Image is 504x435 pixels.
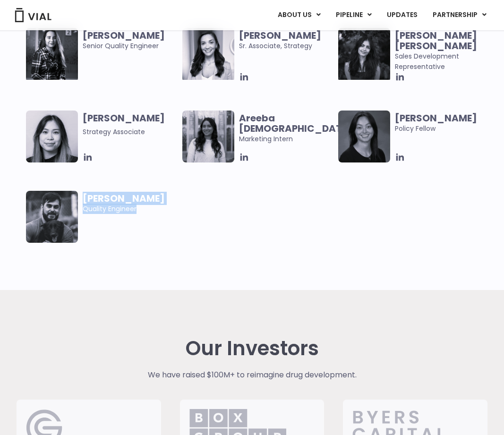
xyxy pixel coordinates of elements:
img: Smiling woman named Harman [338,28,390,80]
a: UPDATES [379,7,425,23]
span: Strategy Associate [83,127,145,136]
b: [PERSON_NAME] [395,111,477,125]
span: Senior Quality Engineer [83,30,178,51]
span: Quality Engineer [83,193,178,214]
img: Smiling woman named Areeba [182,111,234,162]
b: Areeba [DEMOGRAPHIC_DATA] [239,111,354,135]
b: [PERSON_NAME] [239,29,321,42]
img: Man smiling posing for picture [26,191,78,243]
span: Sales Development Representative [395,30,490,72]
p: We have raised $100M+ to reimagine drug development. [88,369,416,381]
b: [PERSON_NAME] [83,29,165,42]
h2: Our Investors [186,337,319,360]
img: Smiling woman named Ana [182,28,234,80]
span: Policy Fellow [395,113,490,134]
img: Smiling woman named Claudia [338,111,390,162]
b: [PERSON_NAME] [83,111,165,125]
span: Sr. Associate, Strategy [239,30,334,51]
a: PIPELINEMenu Toggle [328,7,379,23]
img: Headshot of smiling woman named Vanessa [26,111,78,162]
b: [PERSON_NAME] [83,192,165,205]
a: PARTNERSHIPMenu Toggle [425,7,494,23]
b: [PERSON_NAME] [PERSON_NAME] [395,29,477,52]
a: ABOUT USMenu Toggle [270,7,328,23]
span: Marketing Intern [239,113,334,144]
img: Vial Logo [14,8,52,22]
